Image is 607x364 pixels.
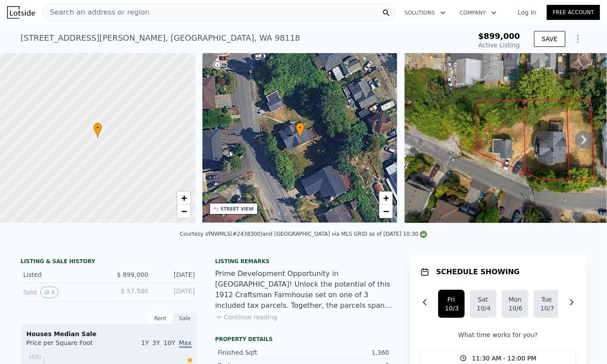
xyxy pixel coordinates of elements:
p: What time works for you? [420,330,576,339]
button: SAVE [534,31,565,47]
span: • [296,124,305,132]
span: 1Y [141,339,149,346]
a: Zoom in [379,192,393,205]
span: − [383,206,389,217]
div: Prime Development Opportunity in [GEOGRAPHIC_DATA]! Unlock the potential of this 1912 Craftsman F... [215,268,392,311]
span: 3Y [153,339,160,346]
button: Continue reading [215,313,278,322]
a: Zoom out [177,205,191,218]
button: Show Options [569,30,587,48]
span: − [181,206,187,217]
div: Finished Sqft [218,348,304,357]
button: Company [453,5,504,21]
div: Listing remarks [215,258,392,265]
span: + [181,192,187,203]
button: View historical data [40,287,59,298]
div: Listed [23,270,102,279]
img: Lotside [7,6,35,19]
div: Price per Square Foot [27,338,109,353]
button: Fri10/3 [438,290,465,318]
span: Active Listing [478,42,520,49]
div: 10/6 [509,304,521,313]
div: • [93,123,102,138]
span: $ 57,500 [121,287,148,295]
div: Fri [445,295,458,304]
div: Rent [148,313,173,324]
button: Mon10/6 [502,290,528,318]
div: [DATE] [156,287,195,298]
div: [DATE] [156,270,195,279]
a: Zoom in [177,192,191,205]
div: Property details [215,336,392,343]
div: Tue [541,295,553,304]
span: 11:30 AM - 12:00 PM [472,354,537,363]
tspan: $681 [28,354,42,360]
span: 10Y [164,339,175,346]
h1: SCHEDULE SHOWING [436,267,520,277]
div: Mon [509,295,521,304]
div: • [296,123,305,138]
button: Solutions [397,5,453,21]
div: 10/7 [541,304,553,313]
div: [STREET_ADDRESS][PERSON_NAME] , [GEOGRAPHIC_DATA] , WA 98118 [21,32,300,44]
span: + [383,192,389,203]
span: • [93,124,102,132]
div: 10/4 [477,304,489,313]
span: $899,000 [478,31,520,41]
div: Houses Median Sale [27,330,192,338]
span: Max [179,339,192,348]
div: 1,360 [304,348,389,357]
img: NWMLS Logo [420,231,427,238]
div: Sold [23,287,102,298]
div: 10/3 [445,304,458,313]
div: STREET VIEW [221,206,254,212]
span: Search an address or region [43,7,149,18]
div: Courtesy of NWMLS (#2438300) and [GEOGRAPHIC_DATA] via MLS GRID as of [DATE] 10:30 [180,231,428,237]
div: LISTING & SALE HISTORY [21,258,198,267]
a: Zoom out [379,205,393,218]
a: Log In [507,8,547,17]
div: Sale [173,313,198,324]
button: Sat10/4 [470,290,496,318]
div: Sat [477,295,489,304]
button: Tue10/7 [534,290,560,318]
a: Free Account [547,5,600,20]
span: $ 899,000 [117,271,148,278]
